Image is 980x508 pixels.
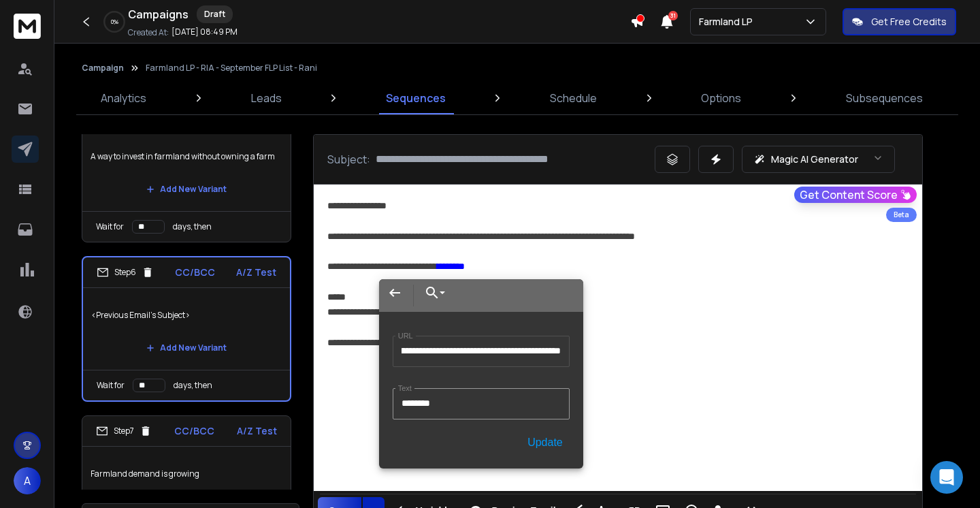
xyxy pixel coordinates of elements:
[871,15,947,29] p: Get Free Credits
[135,334,238,362] button: Add New Variant
[82,63,124,74] button: Campaign
[91,455,282,493] p: Farmland demand is growing
[838,82,931,114] a: Subsequences
[327,151,370,168] p: Subject:
[91,138,282,176] p: A way to invest in farmland without owning a farm
[542,82,605,114] a: Schedule
[82,256,291,402] li: Step6CC/BCCA/Z Test<Previous Email's Subject>Add New VariantWait fordays, then
[395,384,414,393] label: Text
[93,82,154,114] a: Analytics
[82,98,291,242] li: Step5CC/BCCA/Z TestA way to invest in farmland without owning a farmAdd New VariantWait fordays, ...
[237,424,277,438] p: A/Z Test
[386,90,446,106] p: Sequences
[174,424,214,438] p: CC/BCC
[236,266,276,279] p: A/Z Test
[171,27,238,37] p: [DATE] 08:49 PM
[128,6,189,22] h1: Campaigns
[521,430,570,455] button: Update
[771,153,858,166] p: Magic AI Generator
[173,221,212,232] p: days, then
[135,176,238,203] button: Add New Variant
[395,332,416,340] label: URL
[14,467,41,494] button: A
[197,5,233,23] div: Draft
[699,15,758,29] p: Farmland LP
[693,82,749,114] a: Options
[794,187,917,203] button: Get Content Score
[378,82,454,114] a: Sequences
[146,63,317,74] p: Farmland LP - RIA - September FLP List - Rani
[379,279,410,306] button: Back
[101,90,146,106] p: Analytics
[701,90,741,106] p: Options
[97,380,125,391] p: Wait for
[97,266,154,279] div: Step 6
[96,221,124,232] p: Wait for
[930,461,963,494] div: Open Intercom Messenger
[96,425,152,437] div: Step 7
[668,11,678,20] span: 31
[243,82,290,114] a: Leads
[174,380,212,391] p: days, then
[843,8,956,35] button: Get Free Credits
[886,208,917,222] div: Beta
[251,90,282,106] p: Leads
[550,90,597,106] p: Schedule
[175,266,215,279] p: CC/BCC
[742,146,895,173] button: Magic AI Generator
[846,90,923,106] p: Subsequences
[91,296,282,334] p: <Previous Email's Subject>
[416,279,448,306] button: Choose Link
[128,27,169,38] p: Created At:
[111,18,118,26] p: 0 %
